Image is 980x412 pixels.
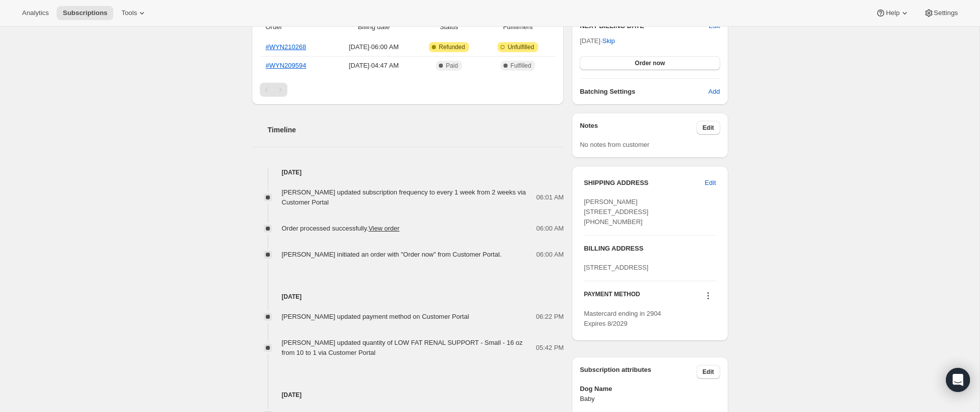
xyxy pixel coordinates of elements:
span: 06:22 PM [536,312,564,322]
h4: [DATE] [252,390,564,400]
nav: Pagination [260,83,556,97]
span: Edit [705,178,716,188]
span: Skip [602,36,615,46]
span: [DATE] · [580,37,615,45]
span: [STREET_ADDRESS] [584,264,648,271]
span: [PERSON_NAME] initiated an order with "Order now" from Customer Portal. [282,251,502,258]
button: Edit [697,121,720,135]
a: #WYN210268 [266,43,306,51]
button: Analytics [16,6,55,20]
span: Baby [580,394,720,404]
h3: Subscription attributes [580,365,697,379]
span: Settings [934,9,958,17]
span: 05:42 PM [536,343,564,353]
a: View order [369,225,400,232]
span: Unfulfilled [508,43,534,51]
span: Fulfillment [486,22,550,32]
span: Fulfilled [511,62,531,70]
th: Order [260,16,333,38]
button: Settings [918,6,964,20]
h3: PAYMENT METHOD [584,290,640,304]
span: Refunded [439,43,465,51]
span: Paid [446,62,458,70]
span: [PERSON_NAME] updated subscription frequency to every 1 week from 2 weeks via Customer Portal [282,188,526,206]
h3: SHIPPING ADDRESS [584,178,705,188]
h6: Batching Settings [580,87,708,97]
h2: Timeline [268,125,564,135]
button: Edit [697,365,720,379]
button: Skip [596,33,621,49]
span: No notes from customer [580,141,649,148]
h3: BILLING ADDRESS [584,244,716,254]
span: 06:00 AM [536,250,564,260]
span: Dog Name [580,384,720,394]
span: Analytics [22,9,49,17]
span: [DATE] · 06:00 AM [336,42,412,52]
button: Edit [699,175,722,191]
span: 06:01 AM [536,192,564,202]
span: Edit [703,124,714,132]
span: Status [418,22,480,32]
span: Mastercard ending in 2904 Expires 8/2029 [584,310,661,327]
h4: [DATE] [252,292,564,302]
span: Add [708,87,720,97]
button: Subscriptions [57,6,113,20]
button: Tools [115,6,153,20]
span: [DATE] · 04:47 AM [336,61,412,71]
a: #WYN209594 [266,62,306,69]
span: 06:00 AM [536,224,564,234]
span: Order now [635,59,665,67]
span: Subscriptions [63,9,107,17]
span: Order processed successfully. [282,225,400,232]
span: Edit [703,368,714,376]
span: [PERSON_NAME] [STREET_ADDRESS] [PHONE_NUMBER] [584,198,648,226]
div: Open Intercom Messenger [946,368,970,392]
h4: [DATE] [252,167,564,177]
span: Billing date [336,22,412,32]
h3: Notes [580,121,697,135]
button: Add [702,84,726,100]
button: Order now [580,56,720,70]
span: [PERSON_NAME] updated quantity of LOW FAT RENAL SUPPORT - Small - 16 oz from 10 to 1 via Customer... [282,339,523,356]
span: Help [886,9,899,17]
span: [PERSON_NAME] updated payment method on Customer Portal [282,313,469,320]
span: Tools [121,9,137,17]
button: Help [870,6,915,20]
